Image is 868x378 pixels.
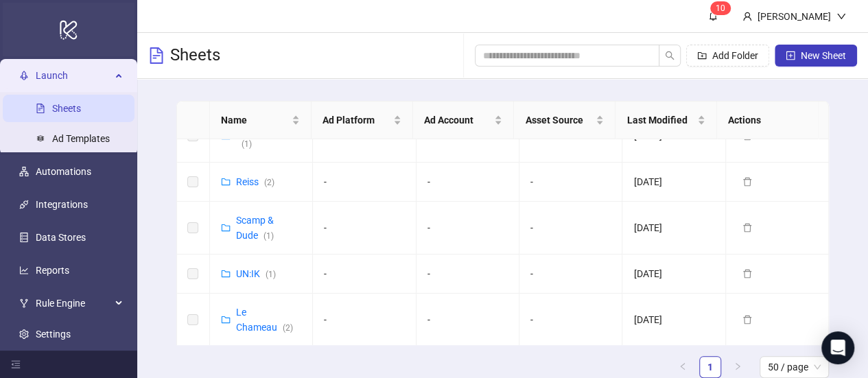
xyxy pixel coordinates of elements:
[11,359,21,369] span: menu-fold
[313,202,416,255] td: -
[210,102,312,139] th: Name
[615,102,717,139] th: Last Modified
[19,298,29,308] span: fork
[712,50,758,61] span: Add Folder
[519,255,622,294] td: -
[717,102,819,139] th: Actions
[266,270,276,279] span: ( 1 )
[679,362,687,370] span: left
[525,113,593,128] span: Asset Source
[417,294,519,346] td: -
[221,223,231,233] span: folder
[742,269,752,279] span: delete
[313,255,416,294] td: -
[742,315,752,324] span: delete
[760,356,829,378] div: Page Size
[242,139,252,149] span: ( 1 )
[514,102,615,139] th: Asset Source
[622,255,725,294] td: [DATE]
[734,362,742,370] span: right
[236,268,276,279] a: UN:IK(1)
[742,177,752,187] span: delete
[312,102,413,139] th: Ad Platform
[52,133,110,144] a: Ad Templates
[622,294,725,346] td: [DATE]
[19,71,29,80] span: rocket
[519,163,622,202] td: -
[221,269,231,279] span: folder
[36,265,69,276] a: Reports
[708,11,718,21] span: bell
[622,163,725,202] td: [DATE]
[727,356,749,378] button: right
[36,62,111,89] span: Launch
[283,323,293,333] span: ( 2 )
[148,47,165,64] span: file-text
[786,51,795,60] span: plus-square
[720,3,725,13] span: 0
[821,331,854,364] div: Open Intercom Messenger
[221,177,231,187] span: folder
[672,356,694,378] button: left
[699,356,721,378] li: 1
[519,202,622,255] td: -
[236,215,274,241] a: Scamp & Dude(1)
[742,12,752,21] span: user
[36,199,88,210] a: Integrations
[686,45,769,67] button: Add Folder
[417,163,519,202] td: -
[170,45,220,67] h3: Sheets
[519,294,622,346] td: -
[322,113,390,128] span: Ad Platform
[264,178,274,187] span: ( 2 )
[221,113,289,128] span: Name
[801,50,846,61] span: New Sheet
[52,103,81,114] a: Sheets
[742,223,752,233] span: delete
[313,294,416,346] td: -
[236,176,274,187] a: Reiss(2)
[417,202,519,255] td: -
[36,232,86,243] a: Data Stores
[710,1,731,15] sup: 10
[700,357,720,377] a: 1
[626,113,694,128] span: Last Modified
[313,163,416,202] td: -
[424,113,492,128] span: Ad Account
[36,166,91,177] a: Automations
[413,102,515,139] th: Ad Account
[716,3,720,13] span: 1
[665,51,675,60] span: search
[752,9,836,24] div: [PERSON_NAME]
[263,231,274,241] span: ( 1 )
[36,329,71,340] a: Settings
[221,315,231,324] span: folder
[236,307,293,333] a: Le Chameau(2)
[622,202,725,255] td: [DATE]
[836,12,846,21] span: down
[697,51,707,60] span: folder-add
[727,356,749,378] li: Next Page
[768,357,821,377] span: 50 / page
[417,255,519,294] td: -
[672,356,694,378] li: Previous Page
[36,290,111,317] span: Rule Engine
[775,45,857,67] button: New Sheet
